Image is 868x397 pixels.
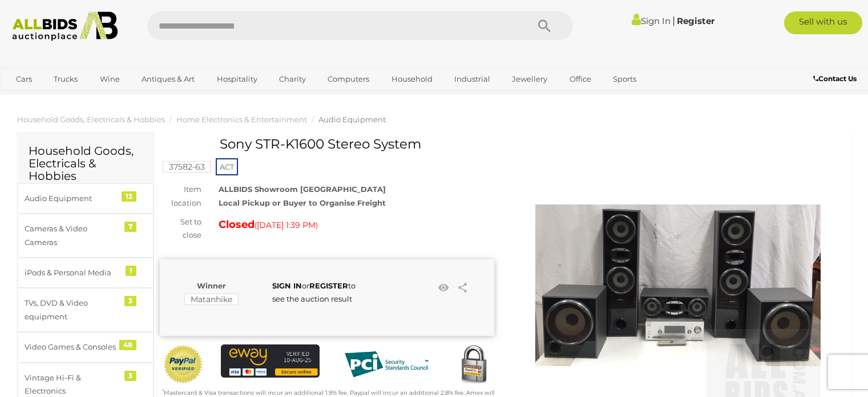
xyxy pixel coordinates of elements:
[337,344,436,384] img: PCI DSS compliant
[320,70,377,89] a: Computers
[504,70,555,89] a: Jewellery
[272,70,313,89] a: Charity
[309,281,348,290] a: REGISTER
[122,191,136,202] div: 13
[184,294,239,305] mark: Matanhike
[165,137,491,151] h1: Sony STR-K1600 Stereo System
[25,192,119,205] div: Audio Equipment
[17,258,154,288] a: iPods & Personal Media 1
[176,115,307,124] a: Home Electronics & Entertainment
[272,281,302,290] a: SIGN IN
[163,162,211,171] a: 37582-63
[124,222,136,232] div: 7
[151,183,210,210] div: Item location
[219,198,386,207] strong: Local Pickup or Buyer to Organise Freight
[163,161,211,173] mark: 37582-63
[151,215,210,242] div: Set to close
[318,115,386,124] a: Audio Equipment
[17,115,165,124] a: Household Goods, Electricals & Hobbies
[219,185,386,194] strong: ALLBIDS Showroom [GEOGRAPHIC_DATA]
[163,344,204,384] img: Official PayPal Seal
[813,74,857,83] b: Contact Us
[25,266,119,279] div: iPods & Personal Media
[134,70,202,89] a: Antiques & Art
[17,332,154,362] a: Video Games & Consoles 48
[384,70,440,89] a: Household
[221,344,320,378] img: eWAY Payment Gateway
[25,222,119,249] div: Cameras & Video Cameras
[92,70,127,89] a: Wine
[453,344,494,386] img: Secured by Rapid SSL
[9,89,104,107] a: [GEOGRAPHIC_DATA]
[124,296,136,306] div: 3
[605,70,644,89] a: Sports
[25,340,119,354] div: Video Games & Consoles
[447,70,498,89] a: Industrial
[255,220,318,230] span: ( )
[272,281,356,303] span: or to see the auction result
[435,279,452,296] li: Watch this item
[257,220,316,230] span: [DATE] 1:39 PM
[124,371,136,381] div: 3
[17,183,154,214] a: Audio Equipment 13
[672,14,675,27] span: |
[219,218,255,231] strong: Closed
[209,70,265,89] a: Hospitality
[216,158,238,175] span: ACT
[46,70,85,89] a: Trucks
[9,70,39,89] a: Cars
[25,296,119,323] div: TVs, DVD & Video equipment
[29,145,142,182] h2: Household Goods, Electricals & Hobbies
[677,15,714,26] a: Register
[813,73,859,85] a: Contact Us
[17,288,154,332] a: TVs, DVD & Video equipment 3
[126,266,136,276] div: 1
[197,281,226,290] b: Winner
[516,11,573,40] button: Search
[632,15,671,26] a: Sign In
[562,70,599,89] a: Office
[784,11,862,34] a: Sell with us
[119,340,136,350] div: 48
[17,214,154,258] a: Cameras & Video Cameras 7
[6,11,124,41] img: Allbids.com.au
